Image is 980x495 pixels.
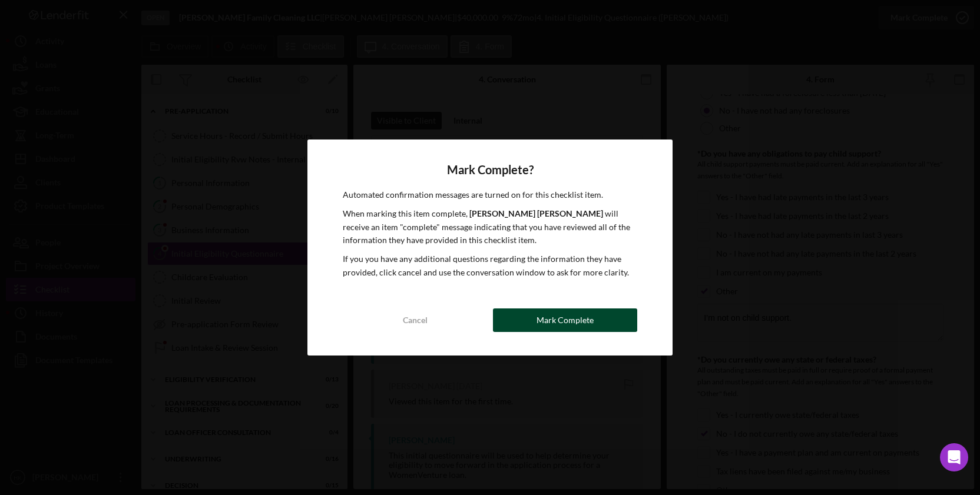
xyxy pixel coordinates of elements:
[343,253,637,279] p: If you you have any additional questions regarding the information they have provided, click canc...
[343,188,637,201] p: Automated confirmation messages are turned on for this checklist item.
[343,163,637,177] h4: Mark Complete?
[537,308,594,332] div: Mark Complete
[343,207,637,247] p: When marking this item complete, will receive an item "complete" message indicating that you have...
[343,308,487,332] button: Cancel
[940,443,968,471] div: Open Intercom Messenger
[493,308,637,332] button: Mark Complete
[403,308,428,332] div: Cancel
[469,208,603,218] b: [PERSON_NAME] [PERSON_NAME]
